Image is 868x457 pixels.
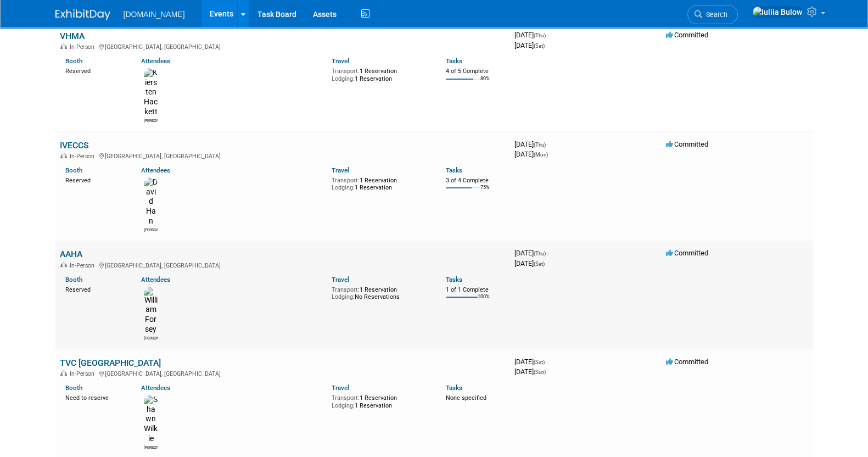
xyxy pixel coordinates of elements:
span: (Sat) [534,43,545,49]
div: Kiersten Hackett [144,117,158,124]
span: (Thu) [534,250,546,257]
a: Attendees [141,384,170,392]
img: In-Person Event [60,43,67,49]
div: [GEOGRAPHIC_DATA], [GEOGRAPHIC_DATA] [60,42,506,51]
a: Booth [65,276,82,283]
a: Tasks [446,276,462,283]
span: (Mon) [534,152,548,158]
a: Travel [332,276,349,283]
span: Committed [666,249,708,257]
span: [DATE] [514,140,549,148]
span: In-Person [70,153,98,160]
div: [GEOGRAPHIC_DATA], [GEOGRAPHIC_DATA] [60,260,506,269]
a: Travel [332,166,349,174]
span: (Sun) [534,369,546,375]
span: In-Person [70,262,98,269]
span: Transport: [332,177,360,184]
a: Booth [65,384,82,392]
a: Tasks [446,57,462,65]
div: [GEOGRAPHIC_DATA], [GEOGRAPHIC_DATA] [60,369,506,377]
span: Committed [666,140,708,148]
span: (Thu) [534,142,546,148]
span: None specified [446,394,486,402]
a: Tasks [446,166,462,174]
span: In-Person [70,370,98,377]
span: (Sat) [534,359,545,365]
td: 100% [478,294,490,309]
span: In-Person [70,43,98,51]
img: William Forsey [144,287,158,335]
span: [DATE] [514,249,549,257]
a: Attendees [141,57,170,65]
span: Committed [666,358,708,366]
div: Shawn Wilkie [144,444,158,450]
span: Lodging: [332,75,355,82]
img: Kiersten Hackett [144,68,158,117]
span: - [547,31,549,39]
td: 75% [480,185,490,199]
span: Transport: [332,394,360,402]
img: ExhibitDay [55,9,110,20]
span: (Thu) [534,32,546,38]
span: (Sat) [534,261,545,267]
div: [GEOGRAPHIC_DATA], [GEOGRAPHIC_DATA] [60,151,506,160]
a: VHMA [60,31,85,41]
img: David Han [144,177,158,226]
img: Iuliia Bulow [752,6,803,18]
div: 1 Reservation 1 Reservation [332,65,429,82]
span: [DATE] [514,367,546,376]
span: [DATE] [514,358,548,366]
div: Reserved [65,65,125,75]
a: Search [687,5,738,24]
a: Travel [332,384,349,392]
div: 1 of 1 Complete [446,286,506,294]
a: Booth [65,57,82,65]
div: 1 Reservation 1 Reservation [332,392,429,409]
span: Lodging: [332,293,355,300]
img: In-Person Event [60,153,67,158]
img: Shawn Wilkie [144,395,158,444]
span: [DATE] [514,41,545,49]
div: Reserved [65,175,125,185]
img: In-Person Event [60,262,67,267]
a: Travel [332,57,349,65]
span: - [547,249,549,257]
span: Transport: [332,68,360,75]
a: AAHA [60,249,82,259]
span: Committed [666,31,708,39]
div: William Forsey [144,335,158,341]
a: Booth [65,166,82,174]
span: Lodging: [332,184,355,191]
div: David Han [144,226,158,233]
a: Attendees [141,166,170,174]
a: TVC [GEOGRAPHIC_DATA] [60,358,161,368]
span: - [546,358,548,366]
div: Reserved [65,284,125,294]
a: Tasks [446,384,462,392]
span: - [547,140,549,148]
a: Attendees [141,276,170,283]
td: 80% [480,76,490,91]
span: [DATE] [514,31,549,39]
span: [DATE] [514,259,545,267]
span: [DOMAIN_NAME] [124,10,185,19]
img: In-Person Event [60,370,67,376]
span: Lodging: [332,402,355,409]
div: 1 Reservation No Reservations [332,284,429,301]
div: 3 of 4 Complete [446,177,506,185]
div: 1 Reservation 1 Reservation [332,175,429,192]
div: Need to reserve [65,392,125,402]
span: [DATE] [514,150,548,158]
span: Search [702,10,727,19]
a: IVECCS [60,140,89,151]
span: Transport: [332,286,360,293]
div: 4 of 5 Complete [446,68,506,75]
